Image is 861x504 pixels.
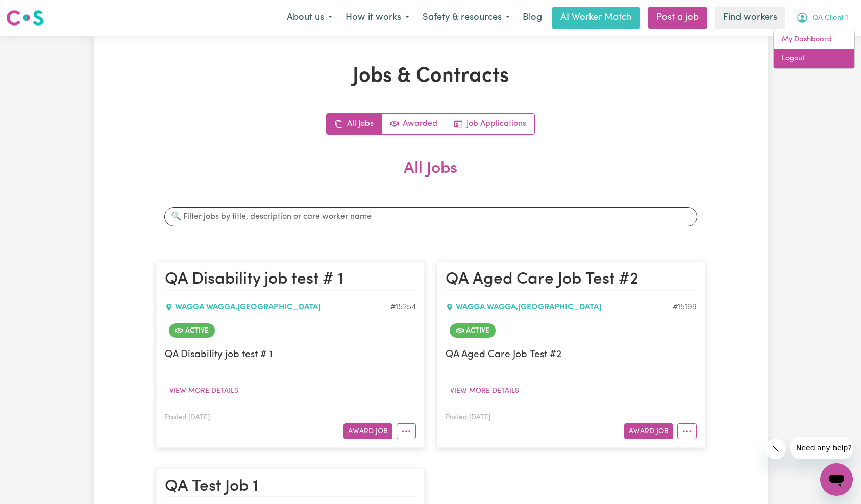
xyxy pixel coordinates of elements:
[790,7,855,29] button: My Account
[165,270,416,290] h2: QA Disability job test # 1
[446,383,524,399] button: View more details
[156,64,705,89] h1: Jobs & Contracts
[516,7,548,29] a: Blog
[774,30,854,49] a: My Dashboard
[624,423,673,439] button: Award Job
[715,7,785,29] a: Find workers
[677,423,697,439] button: More options
[390,301,416,313] div: Job ID #15254
[446,270,697,290] h2: QA Aged Care Job Test #2
[773,30,855,69] div: My Account
[156,159,705,195] h2: All Jobs
[648,7,707,29] a: Post a job
[820,463,853,496] iframe: Button to launch messaging window
[790,437,853,459] iframe: Message from company
[165,477,416,497] h2: QA Test Job 1
[446,301,673,313] div: WAGGA WAGGA , [GEOGRAPHIC_DATA]
[165,383,243,399] button: View more details
[552,7,640,29] a: AI Worker Match
[446,414,490,421] span: Posted: [DATE]
[339,7,416,29] button: How it works
[327,114,382,134] a: All jobs
[382,114,446,134] a: Active jobs
[165,301,390,313] div: WAGGA WAGGA , [GEOGRAPHIC_DATA]
[416,7,516,29] button: Safety & resources
[6,9,44,27] img: Careseekers logo
[169,323,215,338] span: Job is active
[165,348,416,363] p: QA Disability job test # 1
[6,6,44,30] a: Careseekers logo
[280,7,339,29] button: About us
[813,13,848,24] span: QA Client 1
[673,301,697,313] div: Job ID #15199
[446,114,534,134] a: Job applications
[446,348,697,363] p: QA Aged Care Job Test #2
[766,439,786,459] iframe: Close message
[774,49,854,68] a: Logout
[450,323,496,338] span: Job is active
[397,423,416,439] button: More options
[165,414,210,421] span: Posted: [DATE]
[343,423,392,439] button: Award Job
[164,207,697,226] input: 🔍 Filter jobs by title, description or care worker name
